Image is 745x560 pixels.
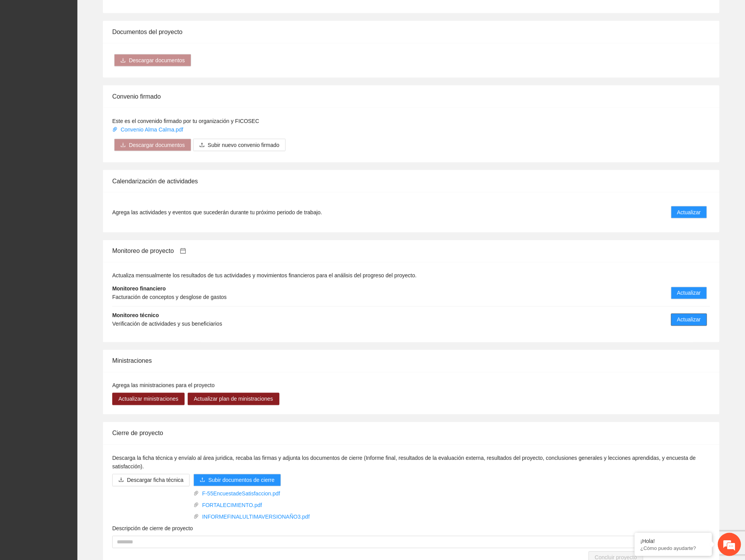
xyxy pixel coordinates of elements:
button: Actualizar [671,206,707,219]
span: Actualizar [677,208,701,217]
span: Actualizar [677,316,701,324]
div: Chatee con nosotros ahora [40,39,130,50]
span: Descargar ficha técnica [127,476,183,485]
span: paper-clip [194,502,199,508]
p: ¿Cómo puedo ayudarte? [641,545,706,551]
span: paper-clip [194,491,199,496]
button: downloadDescargar ficha técnica [112,474,190,487]
span: Actualizar [677,289,701,297]
a: downloadDescargar ficha técnica [112,477,190,483]
button: Actualizar [671,287,707,299]
span: download [120,142,126,149]
span: Facturación de conceptos y desglose de gastos [112,294,227,300]
textarea: Escriba su mensaje y pulse “Intro” [4,211,147,238]
div: ¡Hola! [641,538,706,544]
div: Documentos del proyecto [112,21,710,43]
strong: Monitoreo financiero [112,286,166,292]
strong: Monitoreo técnico [112,312,159,319]
span: Agrega las actividades y eventos que sucederán durante tu próximo periodo de trabajo. [112,208,322,217]
a: FORTALECIMIENTO.pdf [199,501,313,510]
button: Actualizar plan de ministraciones [188,393,279,405]
textarea: Descripción de cierre de proyecto [112,536,710,548]
span: Descargar documentos [129,56,185,65]
span: calendar [180,248,186,254]
span: Actualizar plan de ministraciones [194,395,273,403]
span: paper-clip [194,514,199,519]
div: Cierre de proyecto [112,422,710,444]
button: Actualizar [671,314,707,326]
span: Descarga la ficha técnica y envíalo al área juridica, recaba las firmas y adjunta los documentos ... [112,455,696,470]
div: Monitoreo de proyecto [112,240,710,262]
span: Actualiza mensualmente los resultados de tus actividades y movimientos financieros para el anális... [112,273,417,279]
span: Estamos en línea. [45,103,107,181]
a: F-55EncuestadeSatisfaccion.pdf [199,490,313,498]
div: Calendarización de actividades [112,170,710,192]
a: INFORMEFINALULTIMAVERSIONAÑO3.pdf [199,513,313,521]
span: Verificación de actividades y sus beneficiarios [112,321,222,327]
button: Actualizar ministraciones [112,393,185,405]
button: downloadDescargar documentos [114,139,191,151]
a: Actualizar plan de ministraciones [188,396,279,402]
span: download [120,58,126,64]
button: uploadSubir documentos de cierre [194,474,281,487]
span: Descargar documentos [129,141,185,149]
a: calendar [174,248,186,254]
span: uploadSubir nuevo convenio firmado [193,142,286,148]
span: Subir nuevo convenio firmado [208,141,279,149]
a: Convenio Alma Calma.pdf [112,126,185,133]
span: paper-clip [112,127,118,132]
span: Este es el convenido firmado por tu organización y FICOSEC [112,118,259,124]
span: uploadSubir documentos de cierre [194,477,281,483]
span: Agrega las ministraciones para el proyecto [112,382,215,389]
div: Ministraciones [112,350,710,372]
span: download [118,477,124,483]
span: Actualizar ministraciones [118,395,178,403]
div: Minimizar ventana de chat en vivo [127,4,146,22]
span: upload [199,142,205,149]
label: Descripción de cierre de proyecto [112,524,193,533]
button: uploadSubir nuevo convenio firmado [193,139,286,151]
button: downloadDescargar documentos [114,54,191,67]
a: Actualizar ministraciones [112,396,185,402]
div: Convenio firmado [112,85,710,108]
